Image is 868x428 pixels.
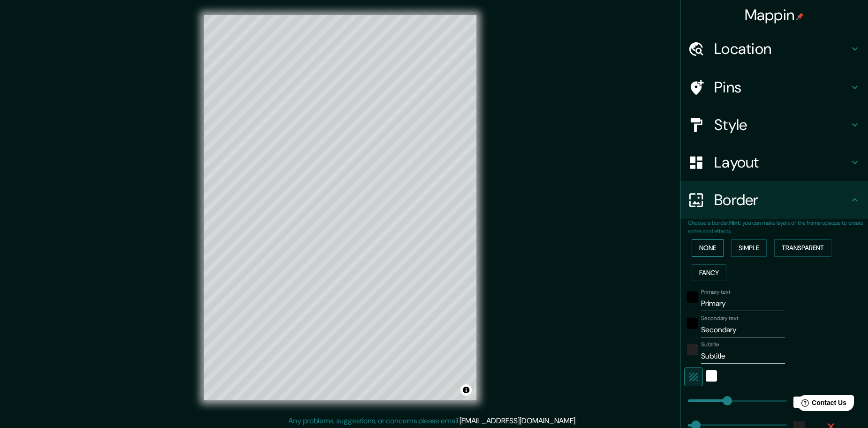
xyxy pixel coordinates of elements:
[688,219,868,236] p: Choose a border. : you can make layers of the frame opaque to create some cool effects.
[706,370,717,382] button: white
[714,39,849,58] h4: Location
[687,318,698,329] button: black
[288,415,577,427] p: Any problems, suggestions, or concerns please email .
[796,13,804,20] img: pin-icon.png
[701,288,730,296] label: Primary text
[578,415,580,427] div: .
[701,341,719,349] label: Subtitle
[680,144,868,181] div: Layout
[692,239,724,257] button: None
[460,416,575,426] a: [EMAIL_ADDRESS][DOMAIN_NAME]
[745,6,804,24] h4: Mappin
[687,344,698,355] button: color-222222
[714,191,849,209] h4: Border
[729,219,740,227] b: Hint
[714,115,849,134] h4: Style
[714,153,849,172] h4: Layout
[680,30,868,68] div: Location
[577,415,578,427] div: .
[460,384,472,396] button: Toggle attribution
[687,291,698,303] button: black
[701,314,739,322] label: Secondary text
[680,181,868,219] div: Border
[680,106,868,144] div: Style
[785,391,858,418] iframe: Help widget launcher
[774,239,831,257] button: Transparent
[680,69,868,106] div: Pins
[714,78,849,97] h4: Pins
[731,239,767,257] button: Simple
[692,264,726,282] button: Fancy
